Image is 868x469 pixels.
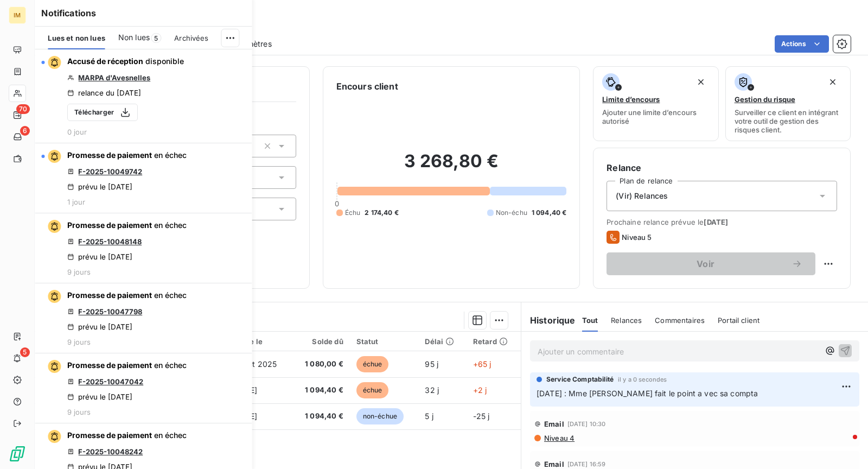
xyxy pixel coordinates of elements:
[67,408,91,416] span: 9 jours
[154,360,187,370] span: en échec
[607,252,815,275] button: Voir
[425,385,439,395] span: 32 j
[174,34,208,42] span: Archivées
[356,356,389,372] span: échue
[356,382,389,398] span: échue
[365,208,399,218] span: 2 174,40 €
[67,430,152,440] span: Promesse de paiement
[425,359,438,369] span: 95 j
[607,161,837,174] h6: Relance
[537,389,758,398] span: [DATE] : Mme [PERSON_NAME] fait le point a vec sa compta
[35,213,252,283] button: Promesse de paiement en échecF-2025-10048148prévu le [DATE]9 jours
[118,32,150,43] span: Non lues
[582,316,598,325] span: Tout
[607,218,837,226] span: Prochaine relance prévue le
[67,88,141,97] div: relance du [DATE]
[544,460,564,468] span: Email
[78,73,150,82] a: MARPA d'Avesnelles
[9,7,26,24] div: IM
[67,182,132,191] div: prévu le [DATE]
[473,337,514,346] div: Retard
[67,252,132,261] div: prévu le [DATE]
[67,150,152,160] span: Promesse de paiement
[345,208,361,218] span: Échu
[232,337,285,346] div: Échue le
[9,445,26,462] img: Logo LeanPay
[154,430,187,440] span: en échec
[78,447,143,456] a: F-2025-10048242
[567,421,606,427] span: [DATE] 10:30
[567,461,606,467] span: [DATE] 16:59
[544,420,564,428] span: Email
[67,290,152,300] span: Promesse de paiement
[41,7,245,20] h6: Notifications
[67,56,143,66] span: Accusé de réception
[20,126,30,136] span: 6
[16,104,30,114] span: 70
[620,259,792,268] span: Voir
[618,376,667,383] span: il y a 0 secondes
[78,307,142,316] a: F-2025-10047798
[546,375,614,384] span: Service Comptabilité
[593,66,718,141] button: Limite d’encoursAjouter une limite d’encours autorisé
[831,432,857,458] iframe: Intercom live chat
[602,108,709,125] span: Ajouter une limite d’encours autorisé
[473,411,490,421] span: -25 j
[67,322,132,331] div: prévu le [DATE]
[298,359,343,370] span: 1 080,00 €
[655,316,705,325] span: Commentaires
[154,220,187,230] span: en échec
[425,411,433,421] span: 5 j
[336,150,567,183] h2: 3 268,80 €
[425,337,459,346] div: Délai
[622,233,652,242] span: Niveau 5
[151,33,161,43] span: 5
[67,338,91,346] span: 9 jours
[67,220,152,230] span: Promesse de paiement
[602,95,660,104] span: Limite d’encours
[298,337,343,346] div: Solde dû
[67,392,132,401] div: prévu le [DATE]
[616,191,668,201] span: (Vir) Relances
[335,199,339,208] span: 0
[473,385,487,395] span: +2 j
[611,316,642,325] span: Relances
[356,408,404,424] span: non-échue
[718,316,759,325] span: Portail client
[725,66,851,141] button: Gestion du risqueSurveiller ce client en intégrant votre outil de gestion des risques client.
[735,95,795,104] span: Gestion du risque
[356,337,412,346] div: Statut
[35,353,252,423] button: Promesse de paiement en échecF-2025-10047042prévu le [DATE]9 jours
[78,237,142,246] a: F-2025-10048148
[232,359,277,369] span: 6 août 2025
[67,268,91,276] span: 9 jours
[67,128,87,136] span: 0 jour
[532,208,567,218] span: 1 094,40 €
[78,377,143,386] a: F-2025-10047042
[775,35,829,53] button: Actions
[298,385,343,396] span: 1 094,40 €
[154,290,187,300] span: en échec
[78,167,142,176] a: F-2025-10049742
[67,360,152,370] span: Promesse de paiement
[154,150,187,160] span: en échec
[145,56,184,66] span: disponible
[20,347,30,357] span: 5
[48,34,105,42] span: Lues et non lues
[336,80,398,93] h6: Encours client
[543,434,575,442] span: Niveau 4
[67,198,85,206] span: 1 jour
[496,208,527,218] span: Non-échu
[298,411,343,422] span: 1 094,40 €
[67,104,138,121] button: Télécharger
[35,143,252,213] button: Promesse de paiement en échecF-2025-10049742prévu le [DATE]1 jour
[735,108,841,134] span: Surveiller ce client en intégrant votre outil de gestion des risques client.
[473,359,492,369] span: +65 j
[521,314,576,327] h6: Historique
[35,49,252,143] button: Accusé de réception disponibleMARPA d'Avesnellesrelance du [DATE]Télécharger0 jour
[704,218,728,226] span: [DATE]
[35,283,252,353] button: Promesse de paiement en échecF-2025-10047798prévu le [DATE]9 jours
